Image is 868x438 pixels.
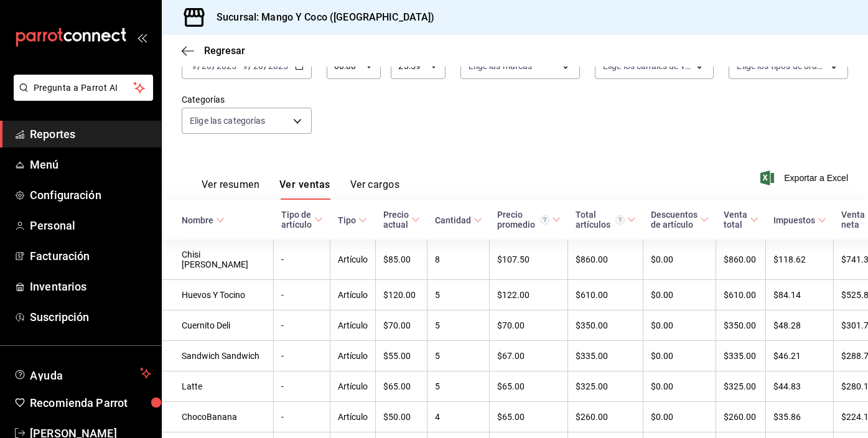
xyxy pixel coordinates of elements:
[9,90,153,103] a: Pregunta a Parrot AI
[207,10,435,25] h3: Sucursal: Mango Y Coco ([GEOGRAPHIC_DATA])
[427,280,490,310] td: 5
[615,215,625,225] svg: El total artículos considera cambios de precios en los artículos así como costos adicionales por ...
[490,402,568,432] td: $65.00
[766,240,834,280] td: $118.62
[376,371,427,402] td: $65.00
[568,240,643,280] td: $860.00
[182,95,312,104] label: Categorías
[281,210,323,230] span: Tipo de artículo
[490,280,568,310] td: $122.00
[490,341,568,371] td: $67.00
[763,170,848,185] button: Exportar a Excel
[162,371,274,402] td: Latte
[137,32,147,42] button: open_drawer_menu
[204,45,245,57] span: Regresar
[435,215,482,225] span: Cantidad
[568,310,643,341] td: $350.00
[724,210,747,230] div: Venta total
[162,310,274,341] td: Cuernito Deli
[274,341,330,371] td: -
[14,75,153,101] button: Pregunta a Parrot AI
[497,210,549,230] div: Precio promedio
[330,310,376,341] td: Artículo
[716,280,766,310] td: $610.00
[376,240,427,280] td: $85.00
[162,402,274,432] td: ChocoBanana
[576,210,636,230] span: Total artículos
[568,341,643,371] td: $335.00
[30,248,151,264] span: Facturación
[766,310,834,341] td: $48.28
[643,402,716,432] td: $0.00
[202,179,259,200] button: Ver resumen
[274,371,330,402] td: -
[182,215,213,225] div: Nombre
[162,341,274,371] td: Sandwich Sandwich
[274,402,330,432] td: -
[643,240,716,280] td: $0.00
[279,179,330,200] button: Ver ventas
[30,278,151,295] span: Inventarios
[568,280,643,310] td: $610.00
[427,310,490,341] td: 5
[274,240,330,280] td: -
[383,210,409,230] div: Precio actual
[643,341,716,371] td: $0.00
[330,280,376,310] td: Artículo
[30,217,151,234] span: Personal
[350,179,400,200] button: Ver cargos
[716,371,766,402] td: $325.00
[427,402,490,432] td: 4
[490,371,568,402] td: $65.00
[190,114,266,127] span: Elige las categorías
[490,240,568,280] td: $107.50
[427,371,490,402] td: 5
[716,310,766,341] td: $350.00
[376,310,427,341] td: $70.00
[330,371,376,402] td: Artículo
[716,341,766,371] td: $335.00
[182,45,245,57] button: Regresar
[281,210,312,230] div: Tipo de artículo
[568,402,643,432] td: $260.00
[427,341,490,371] td: 5
[182,215,225,225] span: Nombre
[338,215,356,225] div: Tipo
[274,310,330,341] td: -
[383,210,420,230] span: Precio actual
[330,240,376,280] td: Artículo
[724,210,758,230] span: Venta total
[30,366,135,381] span: Ayuda
[643,371,716,402] td: $0.00
[716,240,766,280] td: $860.00
[716,402,766,432] td: $260.00
[338,215,367,225] span: Tipo
[766,341,834,371] td: $46.21
[773,215,815,225] div: Impuestos
[330,402,376,432] td: Artículo
[568,371,643,402] td: $325.00
[773,215,826,225] span: Impuestos
[576,210,625,230] div: Total artículos
[330,341,376,371] td: Artículo
[490,310,568,341] td: $70.00
[162,240,274,280] td: Chisi [PERSON_NAME]
[162,280,274,310] td: Huevos Y Tocino
[651,210,709,230] span: Descuentos de artículo
[34,82,134,95] span: Pregunta a Parrot AI
[30,187,151,203] span: Configuración
[376,341,427,371] td: $55.00
[643,310,716,341] td: $0.00
[766,371,834,402] td: $44.83
[202,179,399,200] div: navigation tabs
[841,210,865,230] div: Venta neta
[497,210,561,230] span: Precio promedio
[540,215,549,225] svg: Precio promedio = Total artículos / cantidad
[766,280,834,310] td: $84.14
[376,402,427,432] td: $50.00
[435,215,471,225] div: Cantidad
[30,156,151,173] span: Menú
[427,240,490,280] td: 8
[30,309,151,325] span: Suscripción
